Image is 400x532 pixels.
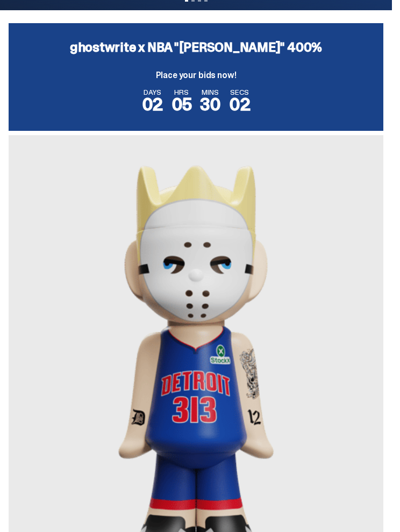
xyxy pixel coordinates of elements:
h3: ghostwrite x NBA "[PERSON_NAME]" 400% [70,41,322,54]
span: 30 [200,93,220,116]
span: HRS [172,88,191,96]
span: DAYS [142,88,162,96]
span: 02 [142,93,162,116]
p: Place your bids now! [70,71,322,80]
span: 05 [172,93,191,116]
span: SECS [229,88,249,96]
span: MINS [200,88,220,96]
span: 02 [229,93,249,116]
